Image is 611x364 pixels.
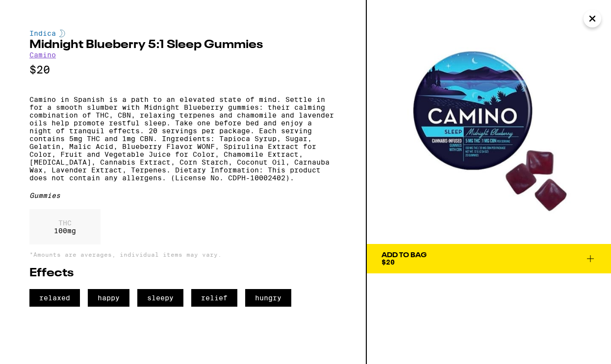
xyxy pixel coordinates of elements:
span: $20 [382,258,395,266]
span: sleepy [137,289,183,307]
div: Indica [29,29,336,37]
button: Add To Bag$20 [367,244,611,273]
p: THC [54,219,76,227]
span: hungry [245,289,291,307]
div: Gummies [29,192,336,199]
span: Hi. Need any help? [6,7,71,15]
h2: Effects [29,267,336,279]
p: $20 [29,64,336,76]
p: Camino in Spanish is a path to an elevated state of mind. Settle in for a smooth slumber with Mid... [29,96,336,182]
div: Add To Bag [382,252,427,259]
img: indicaColor.svg [59,29,65,37]
a: Camino [29,51,56,59]
button: Close [584,10,601,27]
h2: Midnight Blueberry 5:1 Sleep Gummies [29,39,336,51]
span: relief [191,289,237,307]
p: *Amounts are averages, individual items may vary. [29,251,336,258]
span: happy [88,289,129,307]
span: relaxed [29,289,80,307]
div: 100 mg [29,209,101,244]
